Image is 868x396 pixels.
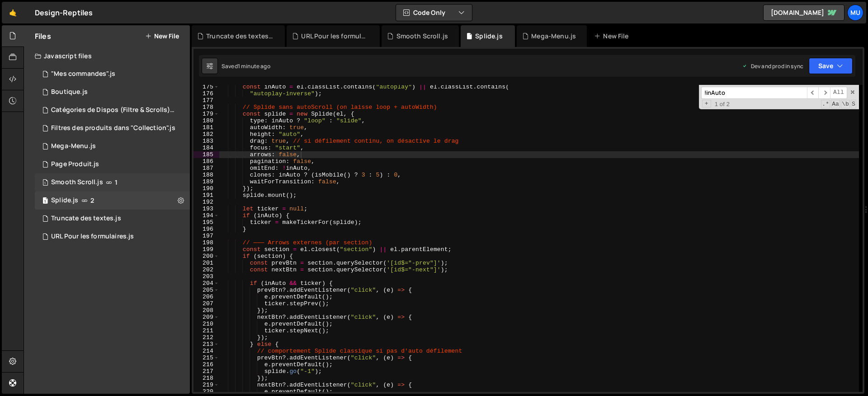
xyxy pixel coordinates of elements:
div: 212 [193,334,219,341]
div: Dev and prod in sync [742,62,803,70]
div: 207 [193,300,219,307]
div: Smooth Scroll.js [35,173,190,191]
div: 200 [193,253,219,260]
span: Toggle Replace mode [702,100,711,107]
div: Page Produit.js [51,160,99,168]
h2: Files [35,31,51,41]
div: 194 [193,212,219,219]
button: Save [809,58,853,74]
div: 175 [193,84,219,90]
div: Smooth Scroll.js [396,32,448,41]
div: 176 [193,90,219,97]
div: 178 [193,104,219,111]
div: 185 [193,151,219,158]
div: 188 [193,172,219,178]
input: Search for [701,87,807,99]
span: ​ [818,87,830,99]
div: 216 [193,361,219,368]
div: Truncate des textes.js [206,32,274,41]
div: Design-Reptiles [35,7,93,18]
div: Smooth Scroll.js [51,178,103,186]
div: 177 [193,97,219,104]
div: 195 [193,219,219,226]
div: 189 [193,178,219,185]
a: [DOMAIN_NAME] [763,5,844,21]
div: Splide.js [475,32,502,41]
div: Mega-Menu.js [531,32,576,41]
div: 215 [193,354,219,361]
div: 16910/46512.js [35,210,190,228]
span: 1 [115,179,118,186]
div: Saved [222,62,270,70]
span: Search In Selection [851,100,856,108]
div: Mega-Menu.js [51,142,96,150]
div: 191 [193,192,219,199]
div: Filtres des produits dans "Collection".js [51,124,175,132]
div: Boutique.js [51,88,88,96]
div: Splide.js [51,196,78,205]
span: CaseSensitive Search [831,100,840,108]
div: 16910/46504.js [35,228,190,246]
div: URL Pour les formulaires.js [51,233,134,241]
div: New File [594,32,632,41]
div: 203 [193,273,219,280]
div: Catégories de Dispos (Filtre & Scrolls).js [51,106,176,114]
div: 190 [193,185,219,192]
div: 198 [193,239,219,246]
div: 208 [193,307,219,314]
span: RegExp Search [821,100,830,108]
div: "Mes commandes".js [51,70,115,78]
div: 16910/46527.js [35,83,190,101]
div: 187 [193,165,219,172]
div: Javascript files [24,47,190,65]
div: 206 [193,294,219,300]
div: 199 [193,246,219,253]
span: ​ [807,87,819,99]
div: 180 [193,117,219,124]
span: 1 [42,198,48,205]
span: 2 [90,197,94,204]
div: 196 [193,226,219,233]
div: 192 [193,199,219,205]
div: 210 [193,321,219,327]
div: 1 minute ago [238,62,270,70]
div: 179 [193,111,219,117]
div: 217 [193,368,219,375]
div: 197 [193,233,219,239]
div: 219 [193,382,219,388]
a: 🤙 [2,2,24,23]
div: 213 [193,341,219,348]
div: 193 [193,205,219,212]
button: New File [145,33,179,40]
div: 205 [193,287,219,294]
div: 181 [193,124,219,131]
a: Mu [847,5,863,21]
div: 218 [193,375,219,382]
span: 1 [42,180,48,187]
div: 211 [193,327,219,334]
span: Whole Word Search [841,100,850,108]
div: 220 [193,388,219,395]
span: 1 of 2 [711,101,734,107]
div: 204 [193,280,219,287]
div: 214 [193,348,219,354]
div: 182 [193,131,219,138]
div: 16910/46547.js [35,65,190,83]
div: 183 [193,138,219,144]
button: Code Only [396,5,472,21]
span: Alt-Enter [830,87,847,99]
div: 16910/46591.js [35,137,190,155]
div: 16910/46494.js [35,119,193,137]
div: 209 [193,314,219,321]
div: 202 [193,266,219,273]
div: Truncate des textes.js [51,214,121,223]
div: 201 [193,260,219,266]
div: URL Pour les formulaires.js [301,32,369,41]
div: 16910/46502.js [35,101,193,119]
div: 184 [193,144,219,151]
div: 186 [193,158,219,165]
div: 16910/46295.js [35,191,190,210]
div: 16910/46562.js [35,155,190,173]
